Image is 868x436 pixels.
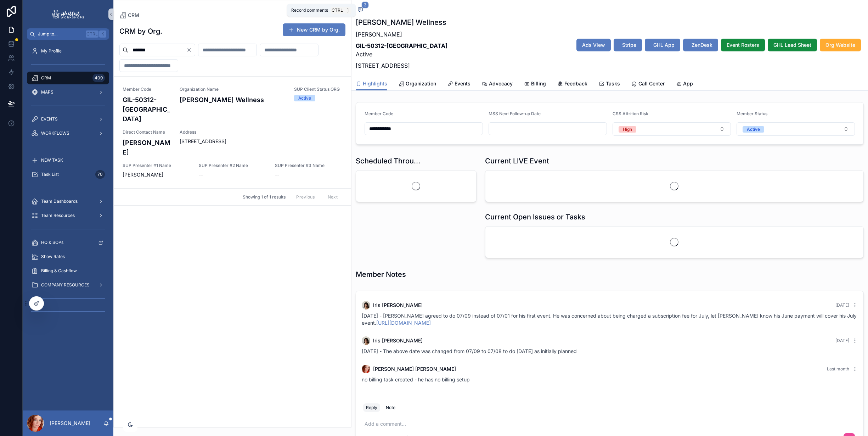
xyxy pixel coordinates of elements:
a: CRM [119,12,139,19]
a: Task List70 [27,168,109,181]
h1: Member Notes [356,269,406,279]
a: Billing [524,77,546,91]
button: Clear [186,47,195,53]
button: Select Button [737,122,855,136]
span: Events [455,80,470,87]
a: Team Dashboards [27,195,109,208]
span: Ctrl [331,7,344,14]
a: [URL][DOMAIN_NAME] [376,320,431,326]
a: CRM409 [27,72,109,84]
a: My Profile [27,45,109,57]
span: -- [275,171,279,178]
a: COMPANY RESOURCES [27,279,109,291]
span: [STREET_ADDRESS] [180,138,343,145]
span: Iris [PERSON_NAME] [373,302,423,309]
a: Advocacy [482,77,513,91]
span: Address [180,129,343,135]
p: [PERSON_NAME] [50,420,90,427]
span: [DATE] - The above date was changed from 07/09 to 07/08 to do [DATE] as initially planned [362,348,577,354]
h4: [PERSON_NAME] Wellness [180,95,286,105]
div: scrollable content [23,40,113,326]
span: SUP Presenter #3 Name [275,163,343,168]
p: [PERSON_NAME] [356,30,447,39]
img: App logo [51,9,85,20]
span: Ctrl [86,30,98,38]
span: Show Rates [41,254,65,259]
span: Feedback [564,80,587,87]
span: My Profile [41,48,62,54]
button: 3 [356,6,365,15]
span: CSS Attrition Risk [613,111,648,116]
span: Showing 1 of 1 results [243,194,286,200]
div: Note [386,405,395,410]
span: Org Website [825,41,855,49]
span: Direct Contact Name [123,129,171,135]
span: Team Dashboards [41,199,78,204]
span: Member Status [737,111,767,116]
span: GHL Lead Sheet [773,41,811,49]
h4: GIL-50312-[GEOGRAPHIC_DATA] [123,95,171,124]
span: COMPANY RESOURCES [41,282,90,288]
button: New CRM by Org. [283,23,345,36]
span: Member Code [123,86,171,92]
span: Billing [531,80,546,87]
span: K [100,31,106,37]
a: EVENTS [27,113,109,125]
button: Reply [363,403,380,412]
span: SUP Presenter #1 Name [123,163,190,168]
span: SUP Presenter #2 Name [199,163,266,168]
span: Organization [406,80,436,87]
span: Event Rosters [727,41,759,49]
p: Active [356,41,447,58]
span: SUP Client Status ORG [294,86,343,92]
span: ZenDesk [692,41,712,49]
h1: [PERSON_NAME] Wellness [356,17,447,27]
a: App [676,77,693,91]
strong: GIL-50312-[GEOGRAPHIC_DATA] [356,42,447,49]
span: Stripe [622,41,636,49]
div: High [623,126,632,133]
div: 70 [95,170,105,179]
a: Organization [399,77,436,91]
a: Billing & Cashflow [27,264,109,277]
span: EVENTS [41,116,58,122]
p: [STREET_ADDRESS] [356,61,447,70]
div: Active [747,126,760,133]
span: Highlights [363,80,387,87]
button: Event Rosters [721,39,765,51]
h1: Scheduled Through: [356,156,423,166]
button: GHL Lead Sheet [768,39,817,51]
span: CRM [41,75,51,81]
span: Ads View [582,41,605,49]
span: MAPS [41,89,53,95]
a: Events [447,77,470,91]
span: Organization Name [180,86,286,92]
span: WORKFLOWS [41,130,69,136]
button: Jump to...CtrlK [27,28,109,40]
span: -- [199,171,203,178]
div: 409 [92,74,105,82]
span: Team Resources [41,213,75,218]
button: Note [383,403,398,412]
span: Last month [827,366,849,371]
span: [PERSON_NAME] [PERSON_NAME] [373,365,456,373]
span: [DATE] [835,302,849,308]
h1: CRM by Org. [119,26,162,36]
span: ] [345,7,351,13]
a: HQ & SOPs [27,236,109,249]
span: Call Center [638,80,665,87]
span: MSS Next Follow-up Date [489,111,541,116]
a: Tasks [599,77,620,91]
h1: Current Open Issues or Tasks [485,212,585,222]
button: Stripe [614,39,642,51]
a: Highlights [356,77,387,91]
span: NEW TASK [41,157,63,163]
span: [DATE] - [PERSON_NAME] agreed to do 07/09 instead of 07/01 for his first event. He was concerned ... [362,313,857,326]
a: NEW TASK [27,154,109,167]
a: Feedback [557,77,587,91]
button: Select Button [613,122,731,136]
span: CRM [128,12,139,19]
span: GHL App [653,41,675,49]
button: GHL App [645,39,680,51]
span: Jump to... [38,31,83,37]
